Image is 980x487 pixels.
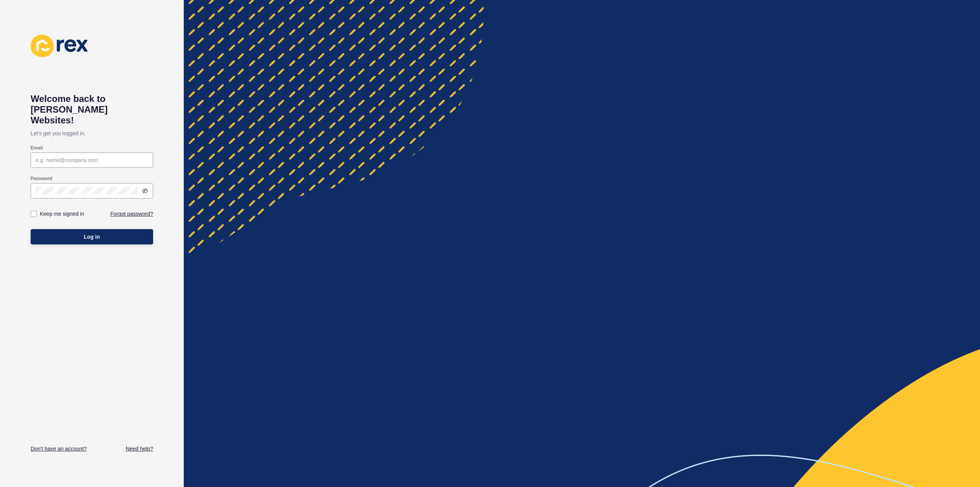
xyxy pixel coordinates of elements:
[40,210,84,218] label: Keep me signed in
[31,229,153,244] button: Log in
[31,445,87,453] a: Don't have an account?
[126,445,153,453] a: Need help?
[31,145,43,151] label: Email
[84,233,100,241] span: Log in
[31,93,153,126] h1: Welcome back to [PERSON_NAME] Websites!
[31,126,153,141] p: Let's get you logged in.
[36,156,148,164] input: e.g. name@company.com
[31,175,52,182] label: Password
[110,210,153,218] a: Forgot password?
